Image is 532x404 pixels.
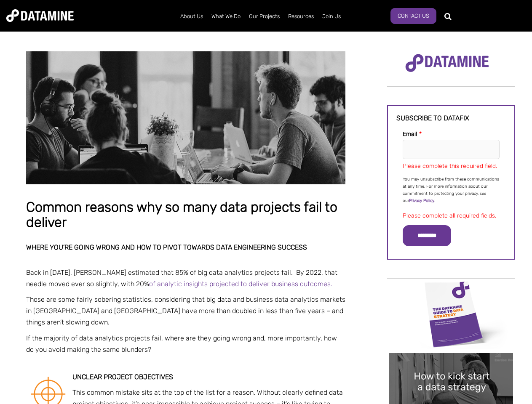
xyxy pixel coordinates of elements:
a: of analytic insights projected to deliver business outcomes. [149,280,332,288]
a: About Us [176,5,207,27]
strong: Unclear project objectives [72,373,173,381]
img: Common reasons why so many data projects fail to deliver [26,51,345,184]
a: Contact Us [390,8,436,24]
img: Data Strategy Cover thumbnail [389,279,513,349]
a: What We Do [207,5,245,27]
label: Please complete all required fields. [403,212,496,219]
a: Privacy Policy [409,198,434,203]
label: Please complete this required field. [403,162,497,170]
img: Datamine Logo No Strapline - Purple [400,48,495,78]
p: Those are some fairly sobering statistics, considering that big data and business data analytics ... [26,294,345,328]
a: Resources [284,5,318,27]
a: Our Projects [245,5,284,27]
p: Back in [DATE], [PERSON_NAME] estimated that 85% of big data analytics projects fail. By 2022, th... [26,267,345,290]
h2: Where you’re going wrong and how to pivot towards data engineering success [26,244,345,251]
h1: Common reasons why so many data projects fail to deliver [26,200,345,230]
a: Join Us [318,5,345,27]
p: If the majority of data analytics projects fail, where are they going wrong and, more importantly... [26,332,345,355]
h3: Subscribe to datafix [396,114,506,122]
span: Email [403,130,417,138]
p: You may unsubscribe from these communications at any time. For more information about our commitm... [403,176,500,205]
img: Datamine [6,9,74,22]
